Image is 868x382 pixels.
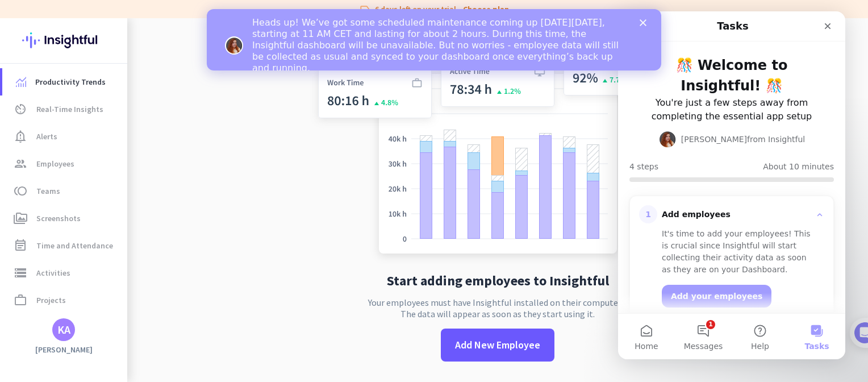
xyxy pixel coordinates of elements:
[14,184,27,198] i: toll
[14,130,27,143] i: notification_important
[463,3,509,15] a: Choose plan
[36,130,57,143] span: Alerts
[455,338,540,352] span: Add New Employee
[16,77,26,87] img: menu-item
[310,39,686,265] img: no-search-results
[14,239,27,252] i: event_note
[359,3,370,15] i: label
[2,205,127,232] a: perm_mediaScreenshots
[36,293,66,307] span: Projects
[36,102,103,116] span: Real-Time Insights
[35,75,106,89] span: Productivity Trends
[387,274,609,288] h2: Start adding employees to Insightful
[2,259,127,286] a: storageActivities
[2,95,127,123] a: av_timerReal-Time Insights
[2,314,127,341] a: data_usageReportsexpand_more
[36,157,74,171] span: Employees
[14,102,27,116] i: av_timer
[2,68,127,95] a: menu-itemProductivity Trends
[57,324,70,335] div: KA
[36,184,60,198] span: Teams
[14,157,27,171] i: group
[618,11,845,359] iframe: Intercom live chat
[2,177,127,205] a: tollTeams
[14,293,27,307] i: work_outline
[14,211,27,225] i: perm_media
[36,211,81,225] span: Screenshots
[368,297,627,319] p: Your employees must have Insightful installed on their computers. The data will appear as soon as...
[2,286,127,314] a: work_outlineProjects
[2,232,127,259] a: event_noteTime and Attendance
[2,150,127,177] a: groupEmployees
[36,239,113,252] span: Time and Attendance
[2,123,127,150] a: notification_importantAlerts
[433,10,444,17] div: Close
[98,317,118,338] button: expand_more
[36,266,70,280] span: Activities
[45,8,418,65] div: Heads up! We’ve got some scheduled maintenance coming up [DATE][DATE], starting at 11 AM CET and ...
[207,9,661,70] iframe: Intercom live chat banner
[22,18,105,63] img: Insightful logo
[441,329,554,362] button: Add New Employee
[14,266,27,280] i: storage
